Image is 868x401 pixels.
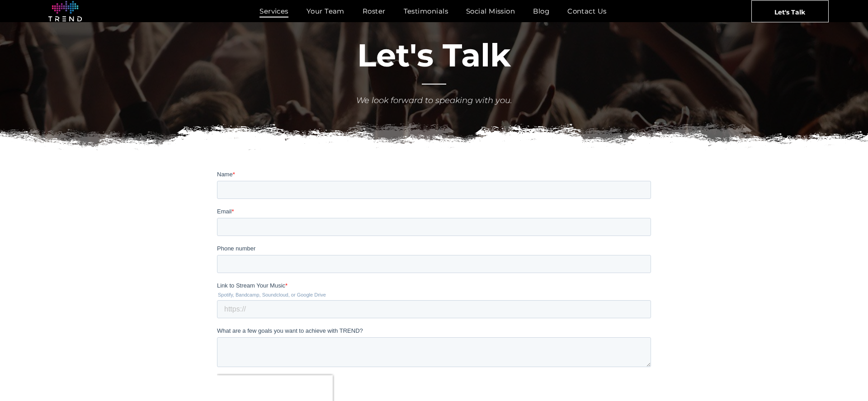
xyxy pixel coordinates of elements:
[354,5,395,18] a: Roster
[524,5,558,18] a: Blog
[774,0,805,23] span: Let's Talk
[558,5,616,18] a: Contact Us
[297,5,354,18] a: Your Team
[48,1,82,22] img: logo
[301,94,567,107] div: We look forward to speaking with you.
[259,5,288,18] span: Services
[357,36,511,75] span: Let's Talk
[250,5,297,18] a: Services
[457,5,524,18] a: Social Mission
[665,38,868,401] iframe: Chat Widget
[395,5,457,18] a: Testimonials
